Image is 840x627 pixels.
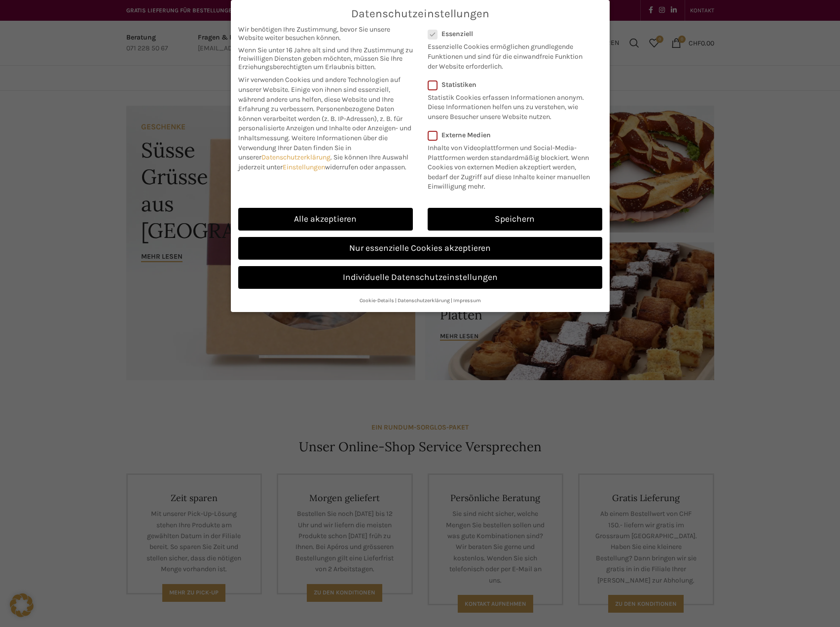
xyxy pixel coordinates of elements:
[351,7,489,20] span: Datenschutzeinstellungen
[360,297,394,304] a: Cookie-Details
[428,38,589,71] p: Essenzielle Cookies ermöglichen grundlegende Funktionen und sind für die einwandfreie Funktion de...
[238,76,401,113] span: Wir verwenden Cookies und andere Technologien auf unserer Website. Einige von ihnen sind essenzie...
[238,266,602,289] a: Individuelle Datenschutzeinstellungen
[428,30,589,38] label: Essenziell
[428,89,589,122] p: Statistik Cookies erfassen Informationen anonym. Diese Informationen helfen uns zu verstehen, wie...
[238,25,413,42] span: Wir benötigen Ihre Zustimmung, bevor Sie unsere Website weiter besuchen können.
[453,297,481,304] a: Impressum
[238,105,411,142] span: Personenbezogene Daten können verarbeitet werden (z. B. IP-Adressen), z. B. für personalisierte A...
[428,131,596,139] label: Externe Medien
[283,163,325,171] a: Einstellungen
[238,46,413,71] span: Wenn Sie unter 16 Jahre alt sind und Ihre Zustimmung zu freiwilligen Diensten geben möchten, müss...
[428,208,602,231] a: Speichern
[238,134,388,161] span: Weitere Informationen über die Verwendung Ihrer Daten finden Sie in unserer .
[398,297,450,304] a: Datenschutzerklärung
[428,80,589,89] label: Statistiken
[238,153,408,171] span: Sie können Ihre Auswahl jederzeit unter widerrufen oder anpassen.
[238,237,602,260] a: Nur essenzielle Cookies akzeptieren
[261,153,330,161] a: Datenschutzerklärung
[238,208,413,231] a: Alle akzeptieren
[428,139,596,192] p: Inhalte von Videoplattformen und Social-Media-Plattformen werden standardmäßig blockiert. Wenn Co...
